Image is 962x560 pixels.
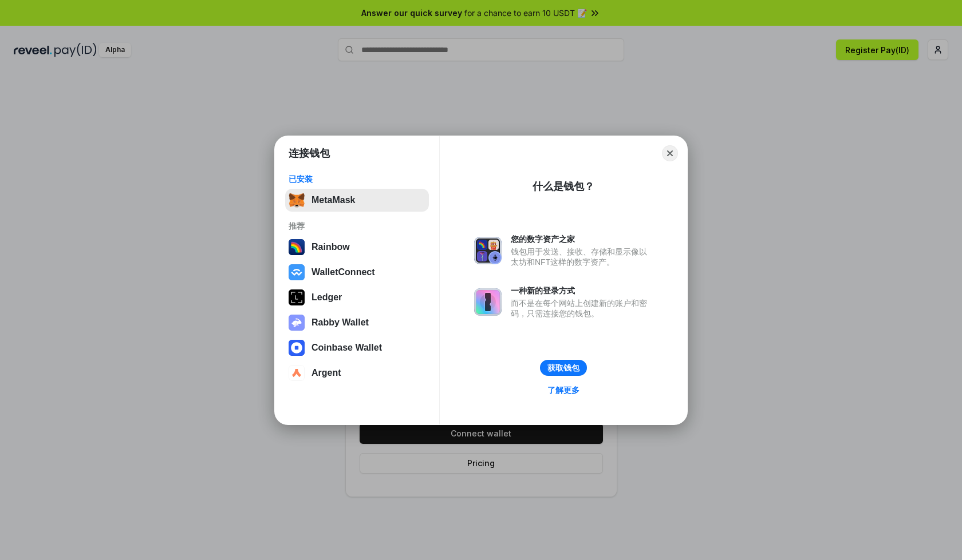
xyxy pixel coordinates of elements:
[285,286,429,309] button: Ledger
[285,336,429,359] button: Coinbase Wallet
[511,285,653,296] div: 一种新的登录方式
[662,145,678,161] button: Close
[540,360,587,376] button: 获取钱包
[312,368,341,378] div: Argent
[289,174,425,184] div: 已安装
[474,237,502,264] img: svg+xml,%3Csvg%20xmlns%3D%22http%3A%2F%2Fwww.w3.org%2F2000%2Fsvg%22%20fill%3D%22none%22%20viewBox...
[533,180,594,193] div: 什么是钱包？
[541,383,586,398] a: 了解更多
[474,288,502,316] img: svg+xml,%3Csvg%20xmlns%3D%22http%3A%2F%2Fwww.w3.org%2F2000%2Fsvg%22%20fill%3D%22none%22%20viewBox...
[312,317,369,328] div: Rabby Wallet
[289,340,305,356] img: svg+xml,%3Csvg%20width%3D%2228%22%20height%3D%2228%22%20viewBox%3D%220%200%2028%2028%22%20fill%3D...
[285,189,429,212] button: MetaMask
[312,242,350,252] div: Rainbow
[547,363,579,373] div: 获取钱包
[285,362,429,384] button: Argent
[511,247,653,267] div: 钱包用于发送、接收、存储和显示像以太坊和NFT这样的数字资产。
[289,315,305,331] img: svg+xml,%3Csvg%20xmlns%3D%22http%3A%2F%2Fwww.w3.org%2F2000%2Fsvg%22%20fill%3D%22none%22%20viewBox...
[547,385,579,395] div: 了解更多
[289,264,305,280] img: svg+xml,%3Csvg%20width%3D%2228%22%20height%3D%2228%22%20viewBox%3D%220%200%2028%2028%22%20fill%3D...
[312,267,375,277] div: WalletConnect
[289,365,305,381] img: svg+xml,%3Csvg%20width%3D%2228%22%20height%3D%2228%22%20viewBox%3D%220%200%2028%2028%22%20fill%3D...
[312,292,342,303] div: Ledger
[511,234,653,244] div: 您的数字资产之家
[289,192,305,208] img: svg+xml,%3Csvg%20fill%3D%22none%22%20height%3D%2233%22%20viewBox%3D%220%200%2035%2033%22%20width%...
[285,311,429,334] button: Rabby Wallet
[289,146,330,160] h1: 连接钱包
[289,221,425,231] div: 推荐
[289,289,305,305] img: svg+xml,%3Csvg%20xmlns%3D%22http%3A%2F%2Fwww.w3.org%2F2000%2Fsvg%22%20width%3D%2228%22%20height%3...
[285,236,429,259] button: Rainbow
[285,261,429,284] button: WalletConnect
[312,343,382,353] div: Coinbase Wallet
[312,195,355,205] div: MetaMask
[289,239,305,255] img: svg+xml,%3Csvg%20width%3D%22120%22%20height%3D%22120%22%20viewBox%3D%220%200%20120%20120%22%20fil...
[511,298,653,319] div: 而不是在每个网站上创建新的账户和密码，只需连接您的钱包。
